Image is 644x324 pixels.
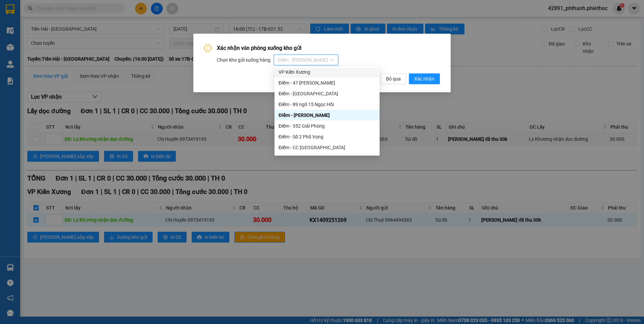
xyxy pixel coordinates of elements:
div: Điểm - Khách sạn Mường Thanh [275,153,380,164]
div: Điểm - CC Bắc Linh Đàm [275,142,380,153]
div: Điểm - Thụy Xuân [275,88,380,99]
span: Bỏ qua [386,75,401,83]
div: VP Kiến Xương [275,67,380,77]
div: Điểm - Số 2 Phố Vọng [275,131,380,142]
div: Điểm - 47 [PERSON_NAME] [279,79,376,87]
button: Bỏ qua [381,73,406,84]
div: Điểm - [PERSON_NAME] [279,111,376,119]
button: Xác nhận [409,73,440,84]
div: Điểm - [GEOGRAPHIC_DATA] [279,90,376,97]
span: Điểm - Bùi Huy Bích [278,55,334,65]
div: Điểm - Bùi Huy Bích [275,110,380,121]
div: Điểm - 47 Phạm Văn Đồng [275,77,380,88]
div: Điểm - 89 ngõ 15 Ngọc Hồi [279,101,376,108]
div: Chọn kho gửi xuống hàng [217,55,440,65]
div: Điểm - Số 2 Phố Vọng [279,133,376,140]
span: Xác nhận [414,75,434,83]
div: Điểm - CC [GEOGRAPHIC_DATA] [279,144,376,151]
div: Điểm - 352 Giải Phóng [275,121,380,131]
div: VP Kiến Xương [279,68,376,76]
div: Điểm - 89 ngõ 15 Ngọc Hồi [275,99,380,110]
div: Điểm - 352 Giải Phóng [279,122,376,130]
span: Xác nhận văn phòng xuống kho gửi [217,45,302,51]
span: exclamation-circle [204,44,212,52]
